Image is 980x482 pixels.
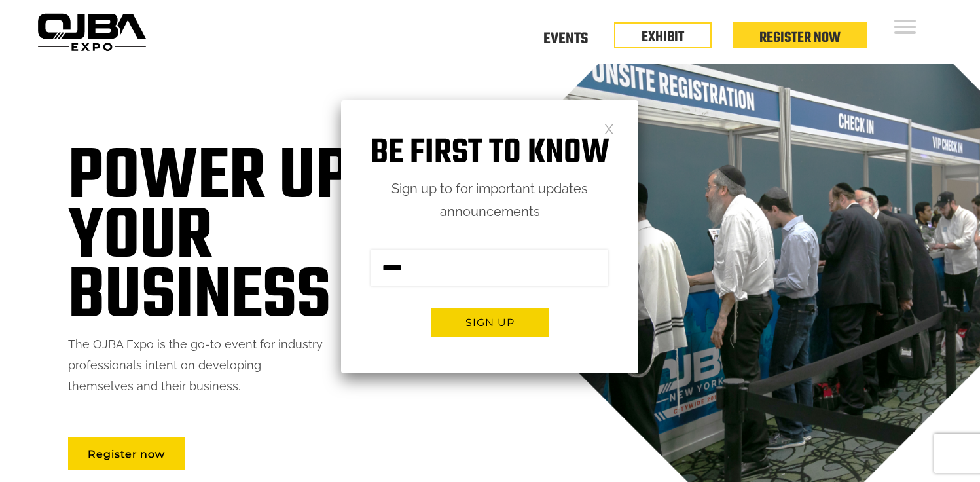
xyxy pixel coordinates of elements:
p: The OJBA Expo is the go-to event for industry professionals intent on developing themselves and t... [68,334,351,397]
a: Close [604,122,615,134]
a: Register now [68,437,185,470]
a: Register Now [759,27,841,49]
h1: Be first to know [341,133,638,174]
h1: Power up your business [68,149,351,327]
p: Sign up to for important updates announcements [341,177,638,223]
a: EXHIBIT [642,26,684,48]
button: Sign up [431,308,549,337]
